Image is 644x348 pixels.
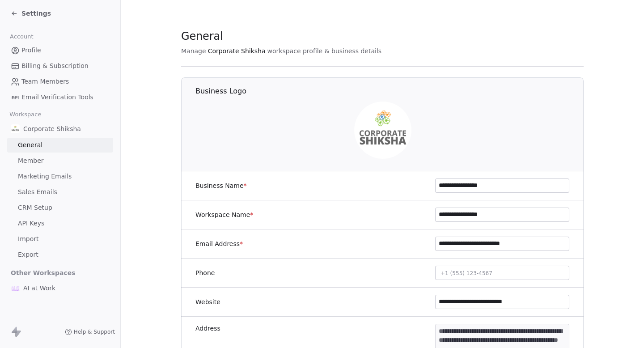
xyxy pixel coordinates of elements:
[21,61,89,71] span: Billing & Subscription
[7,169,113,184] a: Marketing Emails
[195,239,243,248] label: Email Address
[6,30,37,43] span: Account
[354,102,411,159] img: CorporateShiksha.png
[18,203,52,212] span: CRM Setup
[7,74,113,89] a: Team Members
[195,210,253,219] label: Workspace Name
[21,46,41,55] span: Profile
[21,9,51,18] span: Settings
[65,328,115,335] a: Help & Support
[7,185,113,199] a: Sales Emails
[7,216,113,231] a: API Keys
[195,181,247,190] label: Business Name
[195,268,215,277] label: Phone
[435,266,569,280] button: +1 (555) 123-4567
[18,250,38,259] span: Export
[181,30,223,43] span: General
[11,9,51,18] a: Settings
[18,219,44,228] span: API Keys
[23,124,81,133] span: Corporate Shiksha
[11,124,20,133] img: CorporateShiksha.png
[18,234,38,244] span: Import
[7,200,113,215] a: CRM Setup
[195,86,584,96] h1: Business Logo
[23,284,55,293] span: AI at Work
[21,93,93,102] span: Email Verification Tools
[18,187,57,197] span: Sales Emails
[7,153,113,168] a: Member
[11,284,20,293] img: AI%20at%20Work%20Logo%20For%20Dark%20BG.png
[181,47,206,55] span: Manage
[7,266,79,280] span: Other Workspaces
[7,59,113,73] a: Billing & Subscription
[7,247,113,262] a: Export
[208,47,266,55] span: Corporate Shiksha
[195,324,220,333] label: Address
[18,172,72,181] span: Marketing Emails
[441,270,492,276] span: +1 (555) 123-4567
[6,108,45,121] span: Workspace
[7,43,113,58] a: Profile
[18,156,44,166] span: Member
[7,138,113,153] a: General
[7,232,113,246] a: Import
[267,47,382,55] span: workspace profile & business details
[74,328,115,335] span: Help & Support
[18,140,42,150] span: General
[21,77,69,86] span: Team Members
[195,297,220,306] label: Website
[7,90,113,105] a: Email Verification Tools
